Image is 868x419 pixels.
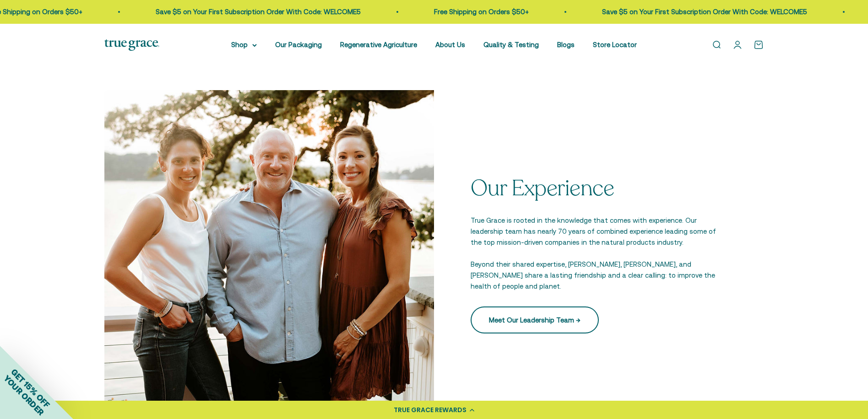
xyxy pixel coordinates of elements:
[275,41,322,48] a: Our Packaging
[483,41,539,48] a: Quality & Testing
[394,405,467,415] div: TRUE GRACE REWARDS
[471,215,727,248] p: True Grace is rooted in the knowledge that comes with experience. Our leadership team has nearly ...
[471,177,727,201] p: Our Experience
[231,39,257,50] summary: Shop
[151,6,356,17] p: Save $5 on Your First Subscription Order With Code: WELCOME5
[429,8,524,16] a: Free Shipping on Orders $50+
[435,41,465,48] a: About Us
[2,373,46,417] span: YOUR ORDER
[9,367,52,409] span: GET 15% OFF
[557,41,575,48] a: Blogs
[593,41,637,48] a: Store Locator
[597,6,802,17] p: Save $5 on Your First Subscription Order With Code: WELCOME5
[471,306,599,333] a: Meet Our Leadership Team →
[471,259,727,292] p: Beyond their shared expertise, [PERSON_NAME], [PERSON_NAME], and [PERSON_NAME] share a lasting fr...
[340,41,417,48] a: Regenerative Agriculture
